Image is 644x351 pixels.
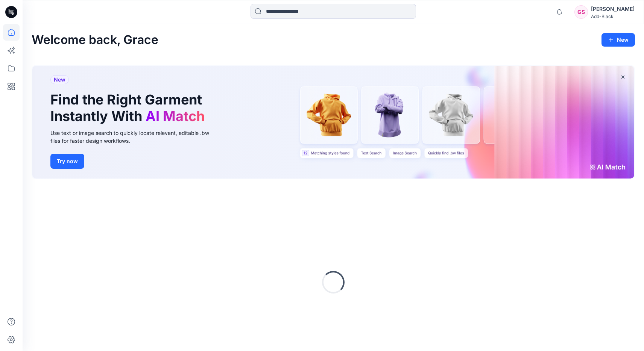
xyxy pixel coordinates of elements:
[54,75,65,84] span: New
[574,5,588,19] div: GS
[591,5,635,14] div: [PERSON_NAME]
[601,33,635,47] button: New
[32,33,158,47] h2: Welcome back, Grace
[591,14,635,19] div: Add-Black
[50,154,84,169] button: Try now
[50,92,208,124] h1: Find the Right Garment Instantly With
[50,129,220,145] div: Use text or image search to quickly locate relevant, editable .bw files for faster design workflows.
[146,108,205,124] span: AI Match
